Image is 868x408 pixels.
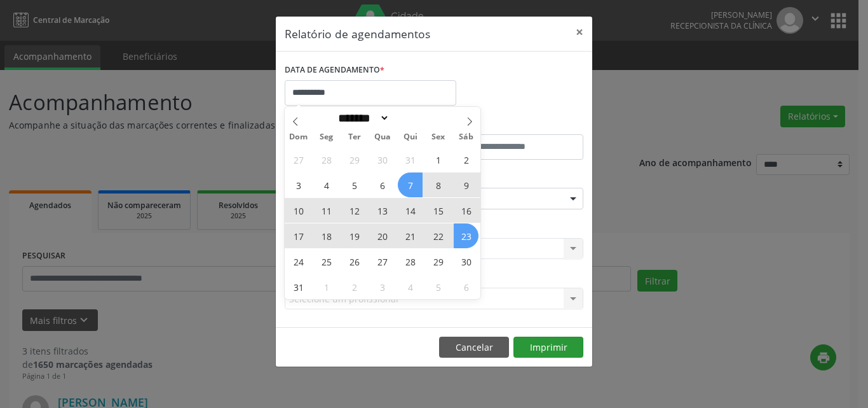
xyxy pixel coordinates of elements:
[426,274,451,299] span: Setembro 5, 2025
[397,133,424,141] span: Qui
[426,223,451,248] span: Agosto 22, 2025
[314,249,339,274] span: Agosto 25, 2025
[370,249,395,274] span: Agosto 27, 2025
[370,172,395,197] span: Agosto 6, 2025
[439,337,509,358] button: Cancelar
[398,249,423,274] span: Agosto 28, 2025
[341,133,369,141] span: Ter
[342,223,367,248] span: Agosto 19, 2025
[313,133,341,141] span: Seg
[286,198,311,223] span: Agosto 10, 2025
[454,274,478,299] span: Setembro 6, 2025
[370,198,395,223] span: Agosto 13, 2025
[286,274,311,299] span: Agosto 31, 2025
[390,111,431,125] input: Year
[454,249,478,274] span: Agosto 30, 2025
[398,274,423,299] span: Setembro 4, 2025
[398,172,423,197] span: Agosto 7, 2025
[454,223,478,248] span: Agosto 23, 2025
[286,172,311,197] span: Agosto 3, 2025
[567,17,592,48] button: Close
[314,198,339,223] span: Agosto 11, 2025
[314,223,339,248] span: Agosto 18, 2025
[454,147,478,172] span: Agosto 2, 2025
[398,147,423,172] span: Julho 31, 2025
[286,147,311,172] span: Julho 27, 2025
[342,172,367,197] span: Agosto 5, 2025
[452,133,480,141] span: Sáb
[398,223,423,248] span: Agosto 21, 2025
[342,249,367,274] span: Agosto 26, 2025
[424,133,452,141] span: Sex
[370,223,395,248] span: Agosto 20, 2025
[426,172,451,197] span: Agosto 8, 2025
[342,147,367,172] span: Julho 29, 2025
[426,147,451,172] span: Agosto 1, 2025
[334,111,390,125] select: Month
[286,249,311,274] span: Agosto 24, 2025
[370,274,395,299] span: Setembro 3, 2025
[454,198,478,223] span: Agosto 16, 2025
[314,274,339,299] span: Setembro 1, 2025
[342,198,367,223] span: Agosto 12, 2025
[398,198,423,223] span: Agosto 14, 2025
[285,60,384,80] label: DATA DE AGENDAMENTO
[285,25,430,42] h5: Relatório de agendamentos
[286,223,311,248] span: Agosto 17, 2025
[513,337,583,358] button: Imprimir
[285,133,313,141] span: Dom
[314,147,339,172] span: Julho 28, 2025
[426,198,451,223] span: Agosto 15, 2025
[314,172,339,197] span: Agosto 4, 2025
[369,133,397,141] span: Qua
[437,115,583,134] label: ATÉ
[454,172,478,197] span: Agosto 9, 2025
[342,274,367,299] span: Setembro 2, 2025
[426,249,451,274] span: Agosto 29, 2025
[370,147,395,172] span: Julho 30, 2025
